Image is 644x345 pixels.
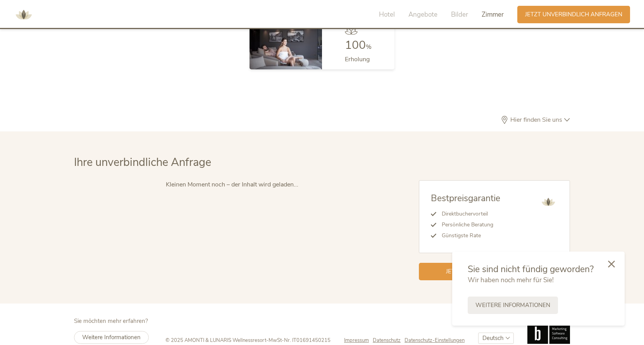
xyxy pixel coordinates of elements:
[527,317,570,344] img: Brandnamic GmbH | Leading Hospitality Solutions
[468,297,558,314] a: Weitere Informationen
[373,337,401,344] span: Datenschutz
[539,192,558,212] img: AMONTI & LUNARIS Wellnessresort
[74,155,211,170] span: Ihre unverbindliche Anfrage
[436,230,500,241] li: Günstigste Rate
[451,10,468,19] span: Bilder
[482,10,504,19] span: Zimmer
[436,219,500,230] li: Persönliche Beratung
[373,337,405,344] a: Datenschutz
[405,337,465,344] a: Datenschutz-Einstellungen
[12,3,35,26] img: AMONTI & LUNARIS Wellnessresort
[431,192,500,204] span: Bestpreisgarantie
[344,337,373,344] a: Impressum
[12,12,35,17] a: AMONTI & LUNARIS Wellnessresort
[345,55,370,64] span: Erholung
[446,267,543,276] span: Jetzt unverbindlich anfragen
[74,180,390,189] div: Kleinen Moment noch – der Inhalt wird geladen...
[74,317,148,325] span: Sie möchten mehr erfahren?
[379,10,395,19] span: Hotel
[475,301,550,309] span: Weitere Informationen
[436,209,500,219] li: Direktbuchervorteil
[82,333,141,341] span: Weitere Informationen
[525,10,622,19] span: Jetzt unverbindlich anfragen
[266,337,269,344] span: -
[468,263,594,275] span: Sie sind nicht fündig geworden?
[165,337,266,344] span: © 2025 AMONTI & LUNARIS Wellnessresort
[344,337,369,344] span: Impressum
[468,276,554,285] span: Wir haben noch mehr für Sie!
[508,117,564,123] span: Hier finden Sie uns
[74,331,149,344] a: Weitere Informationen
[366,43,372,51] span: %
[408,10,437,19] span: Angebote
[269,337,331,344] span: MwSt-Nr. IT01691450215
[345,37,366,53] span: 100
